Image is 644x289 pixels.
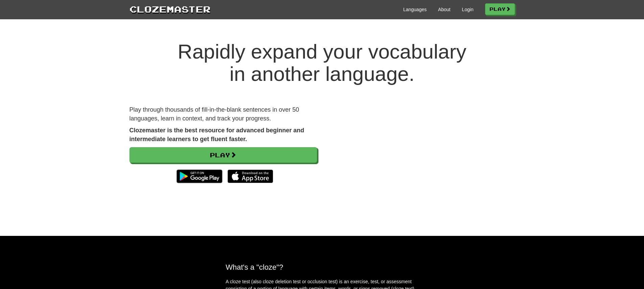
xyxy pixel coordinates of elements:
p: Play through thousands of fill-in-the-blank sentences in over 50 languages, learn in context, and... [129,106,317,123]
h2: What's a "cloze"? [226,263,419,271]
a: Clozemaster [129,3,211,15]
a: Languages [403,6,427,13]
a: Play [485,3,515,15]
a: About [438,6,451,13]
a: Play [129,147,317,163]
strong: Clozemaster is the best resource for advanced beginner and intermediate learners to get fluent fa... [129,127,304,142]
a: Login [462,6,473,13]
img: Get it on Google Play [173,166,225,186]
img: Download_on_the_App_Store_Badge_US-UK_135x40-25178aeef6eb6b83b96f5f2d004eda3bffbb37122de64afbaef7... [228,170,273,183]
